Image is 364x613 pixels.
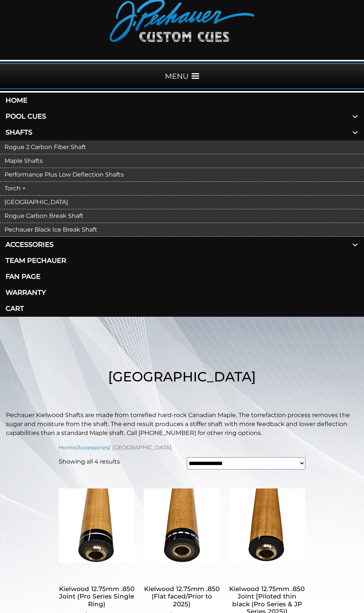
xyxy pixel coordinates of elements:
h2: Kielwood 12.75mm .850 Joint (Pro Series Single Ring) [59,582,134,611]
nav: Breadcrumb [59,443,305,452]
img: Kielwood 12.75mm .850 (Flat faced/Prior to 2025) [144,475,220,576]
img: Kielwood 12.75mm .850 Joint (Pro Series Single Ring) [59,475,134,576]
a: Home [59,444,76,451]
span: [GEOGRAPHIC_DATA] [108,368,256,385]
img: Kielwood 12.75mm .850 Joint [Piloted thin black (Pro Series & JP Series 2025)] [229,475,305,576]
a: Accessories [77,444,109,451]
p: Showing all 4 results [59,457,120,466]
select: Shop order [187,457,305,470]
p: Pechauer Kielwood Shafts are made from torrefied hard-rock Canadian Maple. The torrefaction proce... [6,411,358,438]
h2: Kielwood 12.75mm .850 (Flat faced/Prior to 2025) [144,582,220,611]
